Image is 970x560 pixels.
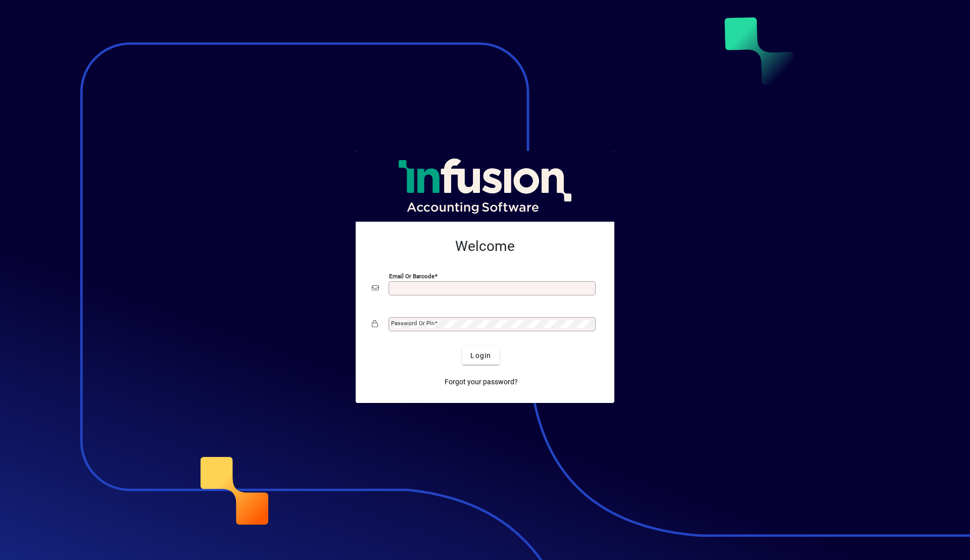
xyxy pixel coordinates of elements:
[445,377,518,387] span: Forgot your password?
[470,350,491,361] span: Login
[441,373,522,391] a: Forgot your password?
[389,273,434,280] mat-label: Email or Barcode
[462,346,499,365] button: Login
[372,238,598,255] h2: Welcome
[391,320,434,327] mat-label: Password or Pin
